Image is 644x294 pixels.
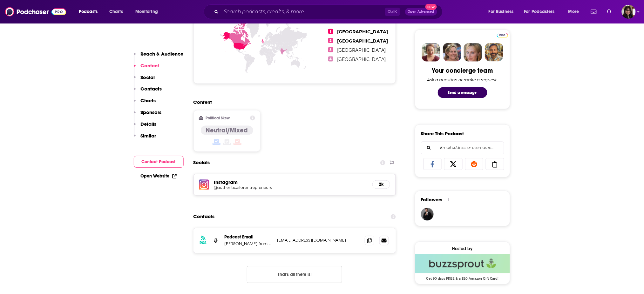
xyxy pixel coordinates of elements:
[328,47,333,52] span: 3
[422,43,440,62] img: Sydney Profile
[421,197,443,203] span: Followers
[421,142,504,154] div: Search followers
[141,63,159,69] p: Content
[225,241,272,247] p: [PERSON_NAME] from Feel Good Social | Branding, Website, Marketing & Chat GPT Expert
[622,5,636,19] img: User Profile
[214,185,368,190] a: @authenticaiforentrepreneurs
[328,29,333,34] span: 1
[131,7,166,17] button: open menu
[448,197,449,203] div: 1
[5,6,66,18] img: Podchaser - Follow, Share and Rate Podcasts
[277,238,360,243] p: [EMAIL_ADDRESS][DOMAIN_NAME]
[485,43,503,62] img: Jon Profile
[415,273,510,281] span: Get 90 days FREE & a $20 Amazon Gift Card!
[141,51,184,57] p: Reach & Audience
[134,51,184,63] button: Reach & Audience
[214,179,368,185] h5: Instagram
[328,38,333,43] span: 2
[432,67,493,75] div: Your concierge team
[134,74,155,86] button: Social
[221,7,385,17] input: Search podcasts, credits, & more...
[337,47,386,53] span: [GEOGRAPHIC_DATA]
[443,43,461,62] img: Barbara Profile
[193,99,391,105] h2: Content
[444,158,463,170] a: Share on X/Twitter
[109,7,123,16] span: Charts
[438,87,487,98] button: Send a message
[141,109,162,115] p: Sponsors
[134,109,162,121] button: Sponsors
[421,208,434,221] img: JohirMia
[405,8,437,16] button: Open AdvancedNew
[588,6,599,17] a: Show notifications dropdown
[337,29,388,35] span: [GEOGRAPHIC_DATA]
[141,173,177,179] a: Open Website
[564,7,587,17] button: open menu
[105,7,127,17] a: Charts
[337,38,388,44] span: [GEOGRAPHIC_DATA]
[421,130,464,137] h3: Share This Podcast
[524,7,555,16] span: For Podcasters
[141,133,156,139] p: Similar
[568,7,579,16] span: More
[408,10,434,13] span: Open Advanced
[134,133,156,144] button: Similar
[415,246,510,252] div: Hosted by
[206,126,248,134] h4: Neutral/Mixed
[328,57,333,62] span: 4
[520,7,564,17] button: open menu
[141,97,156,104] p: Charts
[134,86,162,97] button: Contacts
[134,156,184,168] button: Contact Podcast
[134,63,159,74] button: Content
[489,7,514,16] span: For Business
[200,241,207,246] h3: RSS
[464,43,482,62] img: Jules Profile
[484,7,522,17] button: open menu
[206,116,230,120] h2: Political Skew
[497,33,508,38] img: Podchaser Pro
[486,158,504,170] a: Copy Link
[378,182,385,187] h5: 2k
[497,32,508,38] a: Pro website
[141,86,162,92] p: Contacts
[135,7,158,16] span: Monitoring
[604,6,614,17] a: Show notifications dropdown
[424,158,442,170] a: Share on Facebook
[465,158,484,170] a: Share on Reddit
[622,5,636,19] span: Logged in as parulyadav
[426,142,499,154] input: Email address or username...
[193,211,215,223] h2: Contacts
[425,4,437,10] span: New
[141,74,155,80] p: Social
[415,254,510,273] img: Buzzsprout Deal: Get 90 days FREE & a $20 Amazon Gift Card!
[193,157,210,169] h2: Socials
[415,254,510,280] a: Buzzsprout Deal: Get 90 days FREE & a $20 Amazon Gift Card!
[74,7,106,17] button: open menu
[385,8,400,16] span: Ctrl K
[199,180,209,190] img: iconImage
[210,4,449,19] div: Search podcasts, credits, & more...
[141,121,157,127] p: Details
[622,5,636,19] button: Show profile menu
[134,121,157,133] button: Details
[225,235,272,240] p: Podcast Email
[247,266,342,283] button: Nothing here.
[214,185,316,190] h5: @authenticaiforentrepreneurs
[427,77,498,82] div: Ask a question or make a request.
[337,57,386,62] span: [GEOGRAPHIC_DATA]
[79,7,98,16] span: Podcasts
[134,97,156,109] button: Charts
